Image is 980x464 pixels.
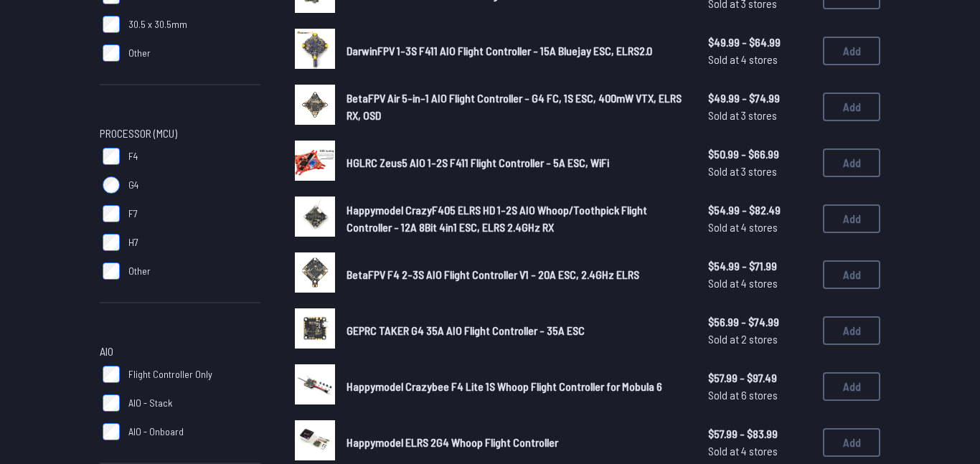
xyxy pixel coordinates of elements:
button: Add [823,37,880,65]
a: BetaFPV Air 5-in-1 AIO Flight Controller - G4 FC, 1S ESC, 400mW VTX, ELRS RX, OSD [347,90,685,124]
span: G4 [128,178,138,192]
span: Processor (MCU) [100,125,177,142]
span: F7 [128,207,138,221]
a: Happymodel CrazyF405 ELRS HD 1-2S AIO Whoop/Toothpick Flight Controller - 12A 8Bit 4in1 ESC, ELRS... [347,202,685,236]
span: H7 [128,235,138,250]
input: AIO - Stack [103,394,120,412]
span: $56.99 - $74.99 [708,313,811,331]
button: Add [823,428,880,457]
span: AIO - Onboard [128,425,184,439]
img: image [295,364,335,404]
a: DarwinFPV 1-3S F411 AIO Flight Controller - 15A Bluejay ESC, ELRS2.0 [347,42,685,60]
a: image [295,141,335,185]
span: $57.99 - $97.49 [708,369,811,387]
span: AIO - Stack [128,396,172,410]
span: Happymodel ELRS 2G4 Whoop Flight Controller [347,435,558,449]
span: Flight Controller Only [128,367,212,382]
img: image [295,141,335,181]
span: Sold at 2 stores [708,331,811,348]
span: $49.99 - $74.99 [708,90,811,107]
span: GEPRC TAKER G4 35A AIO Flight Controller - 35A ESC [347,323,585,337]
span: Sold at 6 stores [708,387,811,404]
input: H7 [103,234,120,251]
span: DarwinFPV 1-3S F411 AIO Flight Controller - 15A Bluejay ESC, ELRS2.0 [347,44,652,57]
a: HGLRC Zeus5 AIO 1-2S F411 Flight Controller - 5A ESC, WiFi [347,154,685,171]
a: GEPRC TAKER G4 35A AIO Flight Controller - 35A ESC [347,322,685,339]
button: Add [823,260,880,289]
span: Sold at 3 stores [708,163,811,180]
img: image [295,29,335,69]
button: Add [823,372,880,401]
span: Happymodel Crazybee F4 Lite 1S Whoop Flight Controller for Mobula 6 [347,379,662,393]
input: 30.5 x 30.5mm [103,16,120,33]
button: Add [823,204,880,233]
img: image [295,308,335,349]
input: F7 [103,205,120,222]
span: F4 [128,149,138,164]
img: image [295,252,335,293]
input: Other [103,262,120,280]
span: Sold at 3 stores [708,107,811,124]
span: $49.99 - $64.99 [708,34,811,51]
span: $57.99 - $83.99 [708,425,811,442]
input: Flight Controller Only [103,366,120,383]
button: Add [823,316,880,345]
button: Add [823,93,880,121]
span: Other [128,264,151,278]
img: image [295,197,335,237]
span: Sold at 4 stores [708,275,811,292]
a: image [295,252,335,297]
a: image [295,197,335,241]
span: $50.99 - $66.99 [708,146,811,163]
a: image [295,364,335,409]
span: $54.99 - $82.49 [708,202,811,219]
button: Add [823,148,880,177]
a: image [295,85,335,129]
a: Happymodel Crazybee F4 Lite 1S Whoop Flight Controller for Mobula 6 [347,378,685,395]
input: F4 [103,148,120,165]
input: Other [103,44,120,62]
input: G4 [103,176,120,194]
span: Sold at 4 stores [708,51,811,68]
a: image [295,29,335,73]
a: BetaFPV F4 2-3S AIO Flight Controller V1 - 20A ESC, 2.4GHz ELRS [347,266,685,283]
input: AIO - Onboard [103,423,120,440]
span: 30.5 x 30.5mm [128,17,187,32]
span: AIO [100,343,113,360]
a: Happymodel ELRS 2G4 Whoop Flight Controller [347,434,685,451]
a: image [295,308,335,353]
span: Sold at 4 stores [708,442,811,460]
span: BetaFPV Air 5-in-1 AIO Flight Controller - G4 FC, 1S ESC, 400mW VTX, ELRS RX, OSD [347,91,682,122]
span: HGLRC Zeus5 AIO 1-2S F411 Flight Controller - 5A ESC, WiFi [347,156,609,169]
span: $54.99 - $71.99 [708,257,811,275]
span: BetaFPV F4 2-3S AIO Flight Controller V1 - 20A ESC, 2.4GHz ELRS [347,267,639,281]
span: Other [128,46,151,60]
img: image [295,420,335,460]
span: Happymodel CrazyF405 ELRS HD 1-2S AIO Whoop/Toothpick Flight Controller - 12A 8Bit 4in1 ESC, ELRS... [347,203,647,234]
img: image [295,85,335,125]
span: Sold at 4 stores [708,219,811,236]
